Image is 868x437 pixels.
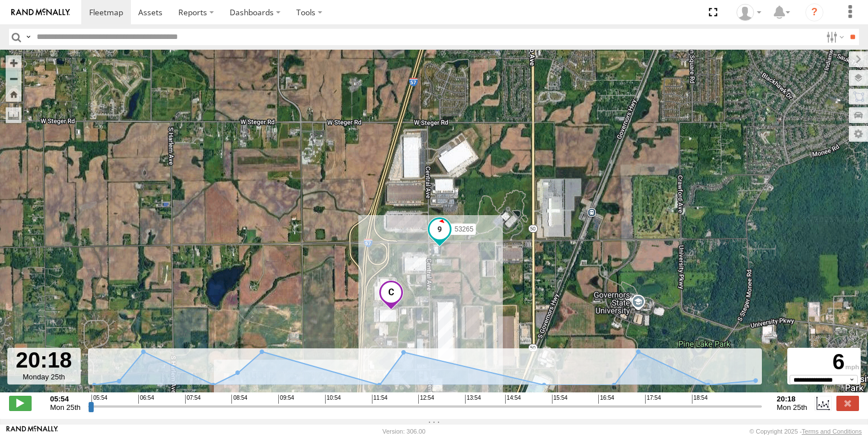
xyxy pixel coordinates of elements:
button: Zoom Home [6,86,21,102]
span: 15:54 [552,395,568,404]
span: 08:54 [231,395,247,404]
div: 6 [789,349,859,375]
button: Zoom in [6,55,21,71]
span: 12:54 [418,395,434,404]
label: Close [836,396,859,410]
span: 16:54 [598,395,614,404]
strong: 05:54 [50,395,81,403]
span: 14:54 [505,395,521,404]
span: Mon 25th Aug 2025 [777,403,807,412]
span: 07:54 [185,395,201,404]
label: Measure [6,107,21,123]
div: Version: 306.00 [383,428,426,435]
label: Play/Stop [9,396,32,410]
div: Miky Transport [733,4,765,21]
a: Terms and Conditions [802,428,862,435]
span: 18:54 [692,395,708,404]
span: 05:54 [91,395,107,404]
span: Mon 25th Aug 2025 [50,403,81,412]
span: 53265 [454,225,473,233]
label: Map Settings [849,126,868,142]
a: Visit our Website [6,426,58,437]
span: 09:54 [278,395,294,404]
img: rand-logo.svg [11,8,70,16]
div: © Copyright 2025 - [749,428,862,435]
label: Search Filter Options [822,29,846,45]
span: 06:54 [138,395,154,404]
label: Search Query [24,29,33,45]
span: 11:54 [372,395,388,404]
i: ? [805,3,823,21]
span: 10:54 [325,395,341,404]
span: 13:54 [465,395,481,404]
span: 17:54 [645,395,661,404]
strong: 20:18 [777,395,807,403]
button: Zoom out [6,71,21,86]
